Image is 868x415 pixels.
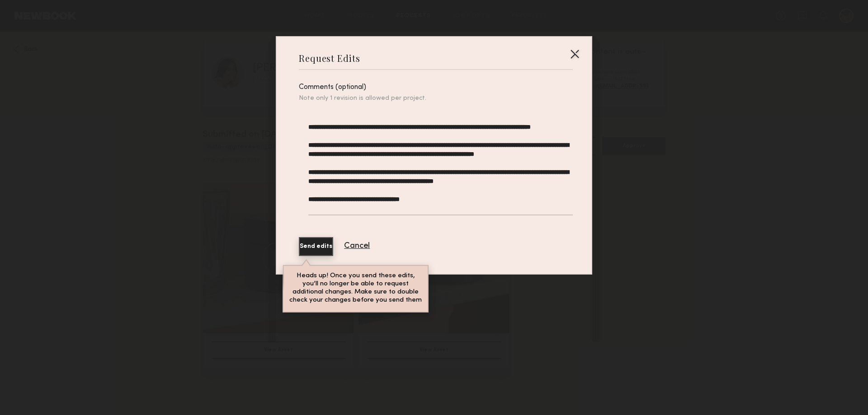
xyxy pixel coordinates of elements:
[299,237,333,256] button: Send edits
[289,271,422,304] p: Heads up! Once you send these edits, you’ll no longer be able to request additional changes. Make...
[299,52,360,64] div: Request Edits
[299,95,573,103] div: Note only 1 revision is allowed per project.
[344,242,370,250] button: Cancel
[299,84,573,91] div: Comments (optional)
